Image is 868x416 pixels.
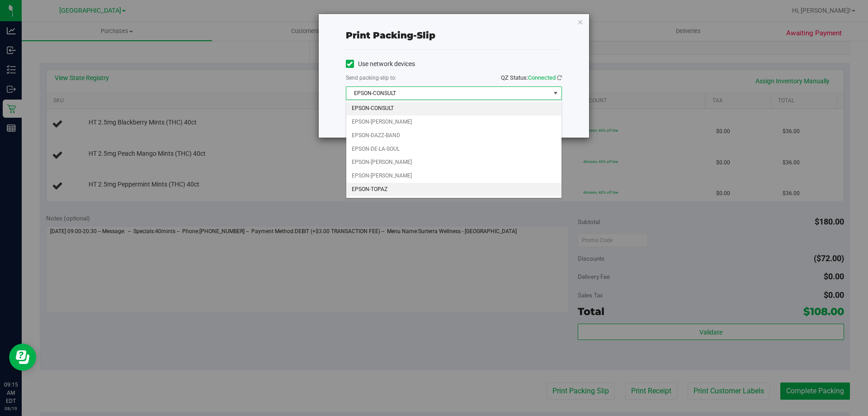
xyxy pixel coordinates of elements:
li: EPSON-[PERSON_NAME] [346,169,561,183]
li: EPSON-[PERSON_NAME] [346,156,561,169]
span: Print packing-slip [346,30,435,41]
span: Connected [528,74,556,81]
span: QZ Status: [501,74,562,81]
li: EPSON-[PERSON_NAME] [346,115,561,129]
label: Send packing-slip to: [346,74,396,82]
li: EPSON-DAZZ-BAND [346,129,561,143]
li: EPSON-TOPAZ [346,183,561,196]
label: Use network devices [346,59,415,69]
span: EPSON-CONSULT [346,87,550,100]
span: select [550,87,561,100]
iframe: Resource center [9,344,36,371]
li: EPSON-DE-LA-SOUL [346,143,561,156]
li: EPSON-CONSULT [346,102,561,115]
